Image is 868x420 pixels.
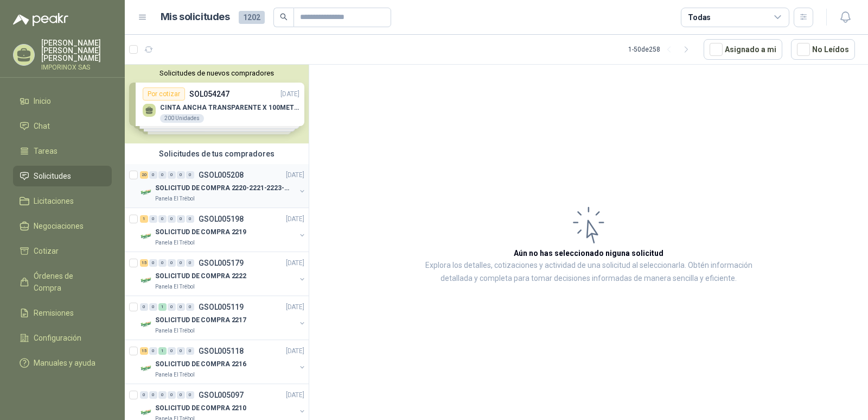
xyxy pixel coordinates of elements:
[286,302,304,312] p: [DATE]
[13,191,112,211] a: Licitaciones
[34,332,81,344] span: Configuración
[286,258,304,268] p: [DATE]
[155,195,195,203] p: Panela El Trébol
[199,391,244,399] p: GSOL005097
[158,171,167,179] div: 0
[13,266,112,298] a: Órdenes de Compra
[168,215,176,223] div: 0
[186,303,194,311] div: 0
[34,145,58,157] span: Tareas
[280,13,288,21] span: search
[41,39,112,62] p: [PERSON_NAME] [PERSON_NAME] [PERSON_NAME]
[140,215,148,223] div: 1
[155,359,246,369] p: SOLICITUD DE COMPRA 2216
[13,353,112,373] a: Manuales y ayuda
[125,65,309,143] div: Solicitudes de nuevos compradoresPor cotizarSOL054247[DATE] CINTA ANCHA TRANSPARENTE X 100METROS2...
[140,230,153,243] img: Company Logo
[628,41,695,58] div: 1 - 50 de 258
[140,212,307,247] a: 1 0 0 0 0 0 GSOL005198[DATE] Company LogoSOLICITUD DE COMPRA 2219Panela El Trébol
[34,95,51,107] span: Inicio
[155,327,195,335] p: Panela El Trébol
[158,215,167,223] div: 0
[13,241,112,261] a: Cotizar
[149,303,157,311] div: 0
[168,259,176,267] div: 0
[791,39,855,60] button: No Leídos
[286,170,304,180] p: [DATE]
[140,362,153,375] img: Company Logo
[13,141,112,161] a: Tareas
[149,391,157,399] div: 0
[177,259,185,267] div: 0
[199,303,244,311] p: GSOL005119
[13,91,112,111] a: Inicio
[34,307,74,319] span: Remisiones
[140,168,307,203] a: 20 0 0 0 0 0 GSOL005208[DATE] Company LogoSOLICITUD DE COMPRA 2220-2221-2223-2224Panela El Trébol
[41,64,112,71] p: IMPORINOX SAS
[158,303,167,311] div: 1
[140,344,307,379] a: 15 0 1 0 0 0 GSOL005118[DATE] Company LogoSOLICITUD DE COMPRA 2216Panela El Trébol
[155,239,195,247] p: Panela El Trébol
[199,171,244,179] p: GSOL005208
[155,403,246,413] p: SOLICITUD DE COMPRA 2210
[140,406,153,419] img: Company Logo
[140,186,153,199] img: Company Logo
[140,256,307,291] a: 15 0 0 0 0 0 GSOL005179[DATE] Company LogoSOLICITUD DE COMPRA 2222Panela El Trébol
[13,116,112,136] a: Chat
[239,11,265,24] span: 1202
[155,227,246,237] p: SOLICITUD DE COMPRA 2219
[13,166,112,186] a: Solicitudes
[149,215,157,223] div: 0
[286,346,304,356] p: [DATE]
[177,347,185,355] div: 0
[13,216,112,236] a: Negociaciones
[155,183,290,193] p: SOLICITUD DE COMPRA 2220-2221-2223-2224
[704,39,782,60] button: Asignado a mi
[158,391,167,399] div: 0
[177,171,185,179] div: 0
[688,11,711,23] div: Todas
[34,195,74,207] span: Licitaciones
[34,270,101,294] span: Órdenes de Compra
[155,283,195,291] p: Panela El Trébol
[161,9,230,25] h1: Mis solicitudes
[140,318,153,331] img: Company Logo
[186,215,194,223] div: 0
[286,390,304,400] p: [DATE]
[168,171,176,179] div: 0
[177,391,185,399] div: 0
[199,259,244,267] p: GSOL005179
[140,259,148,267] div: 15
[168,303,176,311] div: 0
[199,347,244,355] p: GSOL005118
[34,170,71,182] span: Solicitudes
[177,303,185,311] div: 0
[13,303,112,323] a: Remisiones
[186,171,194,179] div: 0
[286,214,304,224] p: [DATE]
[34,120,50,132] span: Chat
[186,259,194,267] div: 0
[158,259,167,267] div: 0
[13,13,68,26] img: Logo peakr
[140,274,153,287] img: Company Logo
[155,271,246,281] p: SOLICITUD DE COMPRA 2222
[418,259,759,285] p: Explora los detalles, cotizaciones y actividad de una solicitud al seleccionarla. Obtén informaci...
[34,245,59,257] span: Cotizar
[125,143,309,164] div: Solicitudes de tus compradores
[199,215,244,223] p: GSOL005198
[186,391,194,399] div: 0
[140,300,307,335] a: 0 0 1 0 0 0 GSOL005119[DATE] Company LogoSOLICITUD DE COMPRA 2217Panela El Trébol
[140,171,148,179] div: 20
[158,347,167,355] div: 1
[34,220,84,232] span: Negociaciones
[140,347,148,355] div: 15
[149,171,157,179] div: 0
[514,247,663,259] h3: Aún no has seleccionado niguna solicitud
[149,347,157,355] div: 0
[13,328,112,348] a: Configuración
[129,69,304,77] button: Solicitudes de nuevos compradores
[168,391,176,399] div: 0
[140,303,148,311] div: 0
[149,259,157,267] div: 0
